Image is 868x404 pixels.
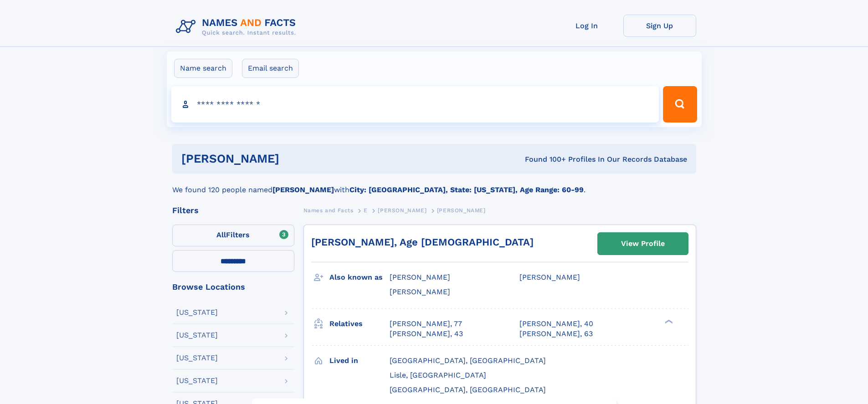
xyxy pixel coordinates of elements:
span: [GEOGRAPHIC_DATA], [GEOGRAPHIC_DATA] [390,356,546,365]
div: [US_STATE] [176,309,218,316]
span: [PERSON_NAME] [519,273,580,281]
b: [PERSON_NAME] [272,185,334,194]
div: We found 120 people named with . [172,174,696,195]
a: Sign Up [623,15,696,37]
button: Search Button [663,86,697,123]
span: All [216,230,226,239]
label: Email search [242,59,299,78]
a: [PERSON_NAME], 43 [390,329,463,339]
label: Filters [172,225,294,246]
a: [PERSON_NAME] [378,205,426,216]
div: Filters [172,206,294,215]
div: ❯ [663,318,673,324]
div: Found 100+ Profiles In Our Records Database [402,154,687,164]
a: Log In [550,15,623,37]
span: [PERSON_NAME] [390,273,450,281]
div: View Profile [621,233,665,254]
div: [US_STATE] [176,332,218,339]
a: Names and Facts [303,205,354,216]
a: [PERSON_NAME], 77 [390,319,462,329]
a: [PERSON_NAME], 40 [519,319,593,329]
span: [PERSON_NAME] [390,287,450,296]
div: [US_STATE] [176,377,218,384]
input: search input [171,86,659,123]
h3: Also known as [329,270,390,285]
span: [PERSON_NAME] [378,207,426,214]
img: Logo Names and Facts [172,15,303,39]
span: Lisle, [GEOGRAPHIC_DATA] [390,371,486,379]
div: [US_STATE] [176,354,218,362]
label: Name search [174,59,232,78]
h3: Lived in [329,353,390,368]
a: [PERSON_NAME], 63 [519,329,593,339]
h3: Relatives [329,316,390,332]
span: [GEOGRAPHIC_DATA], [GEOGRAPHIC_DATA] [390,385,546,394]
a: [PERSON_NAME], Age [DEMOGRAPHIC_DATA] [311,236,534,248]
b: City: [GEOGRAPHIC_DATA], State: [US_STATE], Age Range: 60-99 [349,185,584,194]
span: E [364,207,368,214]
a: E [364,205,368,216]
span: [PERSON_NAME] [437,207,486,214]
h1: [PERSON_NAME] [181,153,402,164]
div: Browse Locations [172,283,294,291]
a: View Profile [598,233,688,255]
